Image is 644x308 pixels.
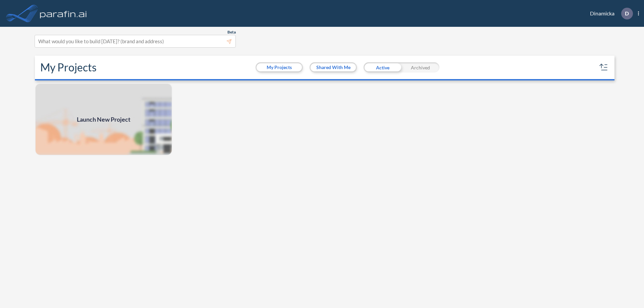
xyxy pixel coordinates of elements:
[35,83,172,156] a: Launch New Project
[580,8,639,19] div: Dinamicka
[364,62,401,72] div: Active
[311,63,356,71] button: Shared With Me
[598,62,609,73] button: sort
[35,83,172,156] img: add
[625,10,629,16] p: D
[257,63,302,71] button: My Projects
[401,62,439,72] div: Archived
[227,29,236,35] span: Beta
[39,7,88,20] img: logo
[40,61,97,74] h2: My Projects
[77,115,130,124] span: Launch New Project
